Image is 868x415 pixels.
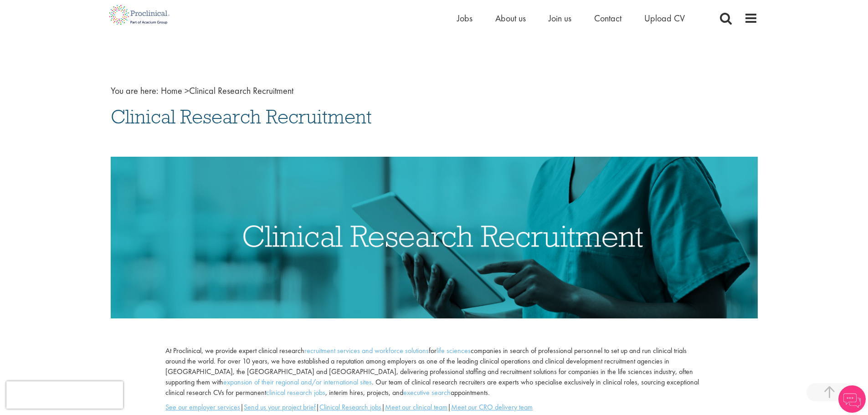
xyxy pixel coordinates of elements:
[165,402,702,413] p: | | | |
[437,346,471,355] a: life sciences
[185,85,189,97] span: >
[165,346,702,398] p: At Proclinical, we provide expert clinical research for companies in search of professional perso...
[111,104,372,129] span: Clinical Research Recruitment
[304,346,429,355] a: recruitment services and workforce solutions
[594,12,621,24] a: Contact
[266,388,325,397] a: clinical research jobs
[549,12,571,24] a: Join us
[6,381,123,409] iframe: reCAPTCHA
[223,377,372,387] a: expansion of their regional and/or international sites
[111,157,758,318] img: Clinical Research Recruitment
[403,388,451,397] a: executive search
[457,12,473,24] a: Jobs
[161,85,182,97] a: breadcrumb link to Home
[495,12,526,24] a: About us
[644,12,685,24] a: Upload CV
[165,402,240,412] a: See our employer services
[111,85,159,97] span: You are here:
[451,402,533,412] a: Meet our CRO delivery team
[838,385,866,413] img: Chatbot
[244,402,316,412] a: Send us your project brief
[319,402,381,412] a: Clinical Research jobs
[385,402,447,412] a: Meet our clinical team
[161,85,293,97] span: Clinical Research Recruitment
